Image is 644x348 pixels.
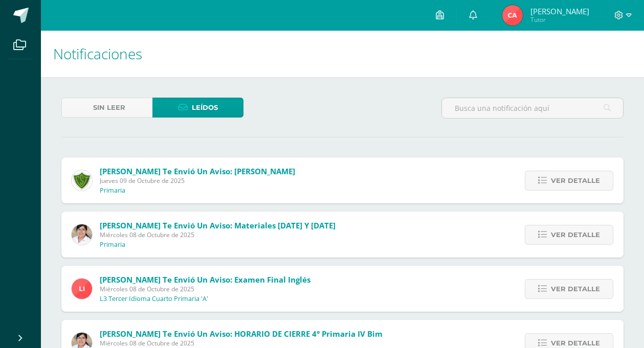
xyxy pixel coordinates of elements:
span: Sin leer [93,98,125,117]
span: Ver detalle [551,225,600,244]
span: [PERSON_NAME] te envió un aviso: Materiales [DATE] y [DATE] [100,220,336,230]
input: Busca una notificación aquí [442,98,623,118]
span: [PERSON_NAME] [530,6,589,16]
img: b353b27653837bd3c9beeece909bfc4f.png [502,5,523,26]
span: Tutor [530,15,589,24]
img: 4074e4aec8af62734b518a95961417a1.png [72,224,92,245]
img: 26d99b1a796ccaa3371889e7bb07c0d4.png [72,279,92,299]
span: Leídos [192,98,218,117]
span: Miércoles 08 de Octubre de 2025 [100,230,336,239]
span: [PERSON_NAME] te envió un aviso: [PERSON_NAME] [100,166,295,176]
img: 6f5ff69043559128dc4baf9e9c0f15a0.png [72,170,92,191]
span: [PERSON_NAME] te envió un aviso: HORARIO DE CIERRE 4° Primaria IV Bim [100,329,383,339]
span: Ver detalle [551,280,600,298]
a: Leídos [152,98,243,118]
span: Ver detalle [551,171,600,190]
a: Sin leer [61,98,152,118]
span: Miércoles 08 de Octubre de 2025 [100,285,310,293]
p: L3 Tercer Idioma Cuarto Primaria 'A' [100,295,208,303]
span: Notificaciones [53,44,142,63]
span: Jueves 09 de Octubre de 2025 [100,176,295,185]
p: Primaria [100,187,125,195]
p: Primaria [100,241,125,249]
span: Miércoles 08 de Octubre de 2025 [100,339,383,347]
span: [PERSON_NAME] te envió un aviso: Examen Final Inglés [100,274,310,285]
